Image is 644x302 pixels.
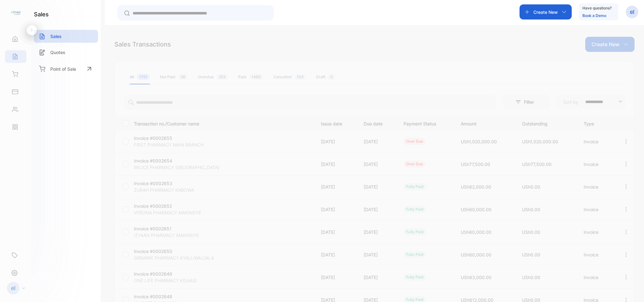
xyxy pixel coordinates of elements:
[134,277,197,284] p: ONE LIFE PHARMACY KISAASI
[34,10,49,19] h1: sales
[321,138,351,145] p: [DATE]
[273,74,306,80] div: Cancelled
[364,229,391,235] p: [DATE]
[364,251,391,258] p: [DATE]
[404,251,426,258] div: fully paid
[238,74,263,80] div: Paid
[364,274,391,281] p: [DATE]
[461,252,492,257] span: USh60,000.00
[328,74,335,80] span: 0
[11,284,15,292] p: el
[522,139,558,144] span: USh1,020,000.00
[556,94,625,109] button: Sort by
[134,293,194,300] p: Invoice #0002648
[584,184,610,190] p: Invoice
[461,207,492,212] span: USh60,000.00
[160,74,188,80] div: Not Paid
[404,206,426,213] div: fully paid
[134,209,201,216] p: VERONA PHARMACY MAKINDYE
[198,74,228,80] div: Overdue
[130,74,150,80] div: All
[134,248,194,255] p: Invoice #0002650
[522,119,571,127] p: Outstanding
[364,184,391,190] p: [DATE]
[522,184,540,189] span: USh0.00
[520,4,572,19] button: Create New
[294,74,306,80] span: 103
[461,184,491,189] span: USh82,000.00
[134,141,204,148] p: FIRST PHARMACY MAIN BRANCH
[584,274,610,281] p: Invoice
[522,252,540,257] span: USh0.00
[50,49,65,56] p: Quotes
[50,66,76,72] p: Point of Sale
[461,162,490,167] span: USh77,500.00
[249,74,263,80] span: 1460
[134,271,194,277] p: Invoice #0002649
[584,206,610,213] p: Invoice
[34,62,98,76] a: Point of Sale
[134,203,194,209] p: Invoice #0002652
[364,161,391,167] p: [DATE]
[522,229,540,235] span: USh0.00
[134,225,194,232] p: Invoice #0002651
[404,228,426,235] div: fully paid
[582,13,606,18] a: Book a Demo
[584,229,610,235] p: Invoice
[321,184,351,190] p: [DATE]
[134,187,194,193] p: ZURAH PHARMACY KABOWA
[533,9,558,15] p: Create New
[364,206,391,213] p: [DATE]
[321,229,351,235] p: [DATE]
[585,37,635,52] button: Create New
[34,46,98,59] a: Quotes
[404,161,426,167] div: over due
[364,138,391,145] p: [DATE]
[461,229,492,235] span: USh60,000.00
[461,139,497,144] span: USh1,020,000.00
[584,119,610,127] p: Type
[178,74,188,80] span: 36
[137,74,150,80] span: 1751
[134,180,194,187] p: Invoice #0002653
[316,74,335,80] div: Draft
[134,135,194,141] p: Invoice #0002655
[114,40,171,49] div: Sales Transactions
[321,119,351,127] p: Issue date
[522,275,540,280] span: USh0.00
[134,164,219,171] p: WILICE PHARMACY [GEOGRAPHIC_DATA]
[404,138,426,145] div: over due
[321,251,351,258] p: [DATE]
[134,232,199,239] p: IZYAAN PHARMACY MAKINDYE
[582,5,612,11] p: Have questions?
[364,119,391,127] p: Due date
[404,274,426,281] div: fully paid
[461,275,492,280] span: USh93,000.00
[626,4,638,19] button: el
[461,119,509,127] p: Amount
[216,74,228,80] span: 253
[563,99,578,105] p: Sort by
[404,119,448,127] p: Payment Status
[522,207,540,212] span: USh0.00
[321,206,351,213] p: [DATE]
[618,276,644,302] iframe: LiveChat chat widget
[584,138,610,145] p: Invoice
[404,183,426,190] div: fully paid
[134,119,313,127] p: Transaction no./Customer name
[11,8,20,18] img: logo
[50,33,62,40] p: Sales
[584,161,610,167] p: Invoice
[592,41,619,48] p: Create New
[134,157,194,164] p: Invoice #0002654
[584,251,610,258] p: Invoice
[321,274,351,281] p: [DATE]
[321,161,351,167] p: [DATE]
[630,8,634,16] p: el
[134,255,214,261] p: GIBMARK PHARMACY KYALLIWAJJALA
[34,30,98,43] a: Sales
[522,162,552,167] span: USh77,500.00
